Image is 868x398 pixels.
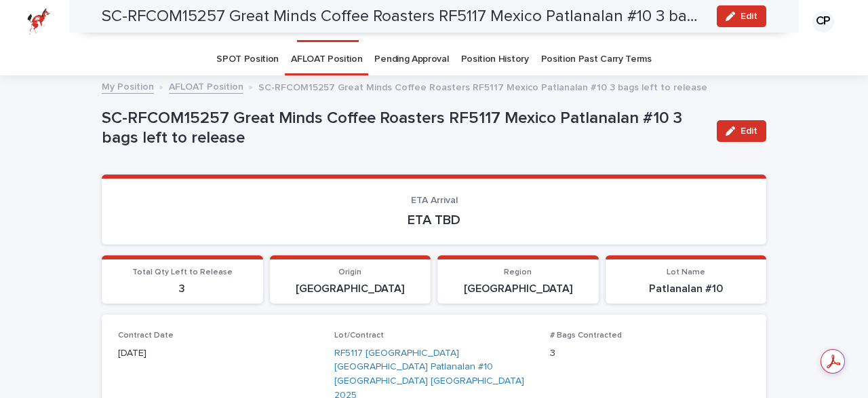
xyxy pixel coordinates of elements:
span: Contract Date [118,331,174,340]
a: AFLOAT Position [169,78,243,94]
a: SPOT Position [216,43,279,75]
p: 3 [550,346,750,361]
span: Edit [741,126,757,136]
a: My Position [102,78,154,94]
button: Edit [717,120,766,142]
img: zttTXibQQrCfv9chImQE [27,8,50,35]
p: SC-RFCOM15257 Great Minds Coffee Roasters RF5117 Mexico Patlanalan #10 3 bags left to release [102,109,706,148]
div: CP [812,11,834,33]
p: [DATE] [118,346,318,361]
span: Lot/Contract [334,331,384,340]
a: Position Past Carry Terms [541,43,652,75]
p: Patlanalan #10 [614,283,759,295]
p: SC-RFCOM15257 Great Minds Coffee Roasters RF5117 Mexico Patlanalan #10 3 bags left to release [258,79,707,94]
span: Lot Name [667,268,705,276]
p: 3 [110,283,255,295]
p: [GEOGRAPHIC_DATA] [278,283,423,295]
a: AFLOAT Position [291,43,362,75]
span: # Bags Contracted [550,331,622,340]
span: Region [504,268,532,276]
p: [GEOGRAPHIC_DATA] [446,283,591,295]
p: ETA TBD [118,212,750,228]
span: Origin [338,268,361,276]
span: ETA Arrival [411,196,458,205]
a: Pending Approval [374,43,448,75]
span: Total Qty Left to Release [132,268,233,276]
a: Position History [461,43,529,75]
